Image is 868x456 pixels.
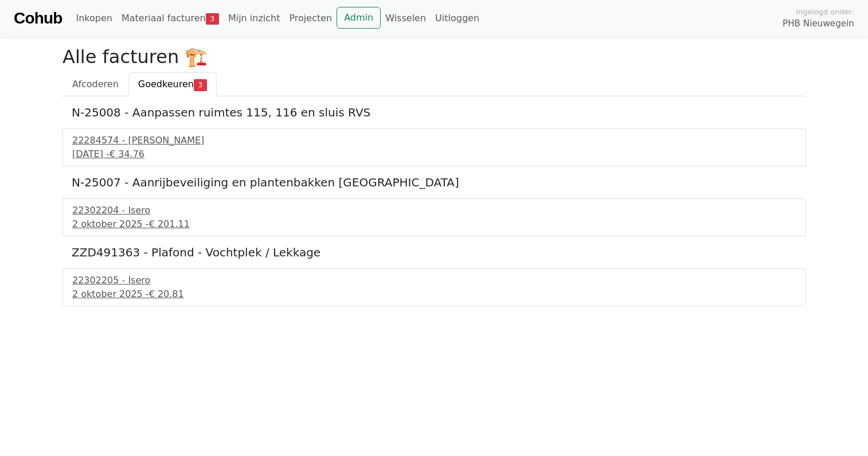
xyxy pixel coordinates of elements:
a: Goedkeuren3 [128,72,217,96]
a: Cohub [14,5,62,32]
a: Inkopen [71,7,116,30]
div: 22302205 - Isero [72,274,796,287]
a: 22284574 - [PERSON_NAME][DATE] -€ 34.76 [72,134,796,161]
span: € 34.76 [110,149,144,159]
a: Afcoderen [62,72,128,96]
div: 22302204 - Isero [72,204,796,217]
h5: N-25008 - Aanpassen ruimtes 115, 116 en sluis RVS [72,106,796,119]
span: 3 [206,13,219,25]
span: € 20.81 [149,289,184,299]
span: Goedkeuren [138,79,194,89]
a: 22302205 - Isero2 oktober 2025 -€ 20.81 [72,274,796,301]
a: 22302204 - Isero2 oktober 2025 -€ 201.11 [72,204,796,231]
a: Wisselen [381,7,431,30]
a: Projecten [284,7,337,30]
span: Afcoderen [72,79,119,89]
div: 2 oktober 2025 - [72,287,796,301]
span: Ingelogd onder: [796,6,854,17]
div: [DATE] - [72,147,796,161]
a: Mijn inzicht [224,7,285,30]
span: € 201.11 [149,219,190,229]
div: 2 oktober 2025 - [72,217,796,231]
h2: Alle facturen 🏗️ [62,46,806,68]
a: Admin [337,7,381,29]
a: Uitloggen [431,7,484,30]
h5: N-25007 - Aanrijbeveiliging en plantenbakken [GEOGRAPHIC_DATA] [72,176,796,189]
h5: ZZD491363 - Plafond - Vochtplek / Lekkage [72,245,796,259]
span: PHB Nieuwegein [783,17,854,30]
div: 22284574 - [PERSON_NAME] [72,134,796,147]
a: Materiaal facturen3 [117,7,224,30]
span: 3 [194,79,207,91]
